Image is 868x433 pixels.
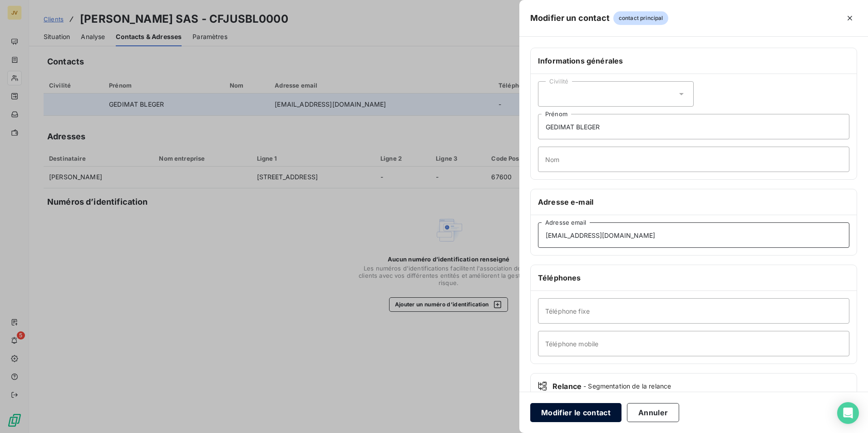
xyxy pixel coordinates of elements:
[538,331,849,356] input: placeholder
[583,382,671,391] span: - Segmentation de la relance
[538,114,849,139] input: placeholder
[530,403,621,422] button: Modifier le contact
[538,55,849,66] h6: Informations générales
[530,12,610,25] h5: Modifier un contact
[837,402,859,424] div: Open Intercom Messenger
[538,147,849,172] input: placeholder
[627,403,679,422] button: Annuler
[613,11,669,25] span: contact principal
[538,272,849,283] h6: Téléphones
[538,197,849,207] h6: Adresse e-mail
[538,298,849,324] input: placeholder
[538,222,849,248] input: placeholder
[538,381,849,392] div: Relance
